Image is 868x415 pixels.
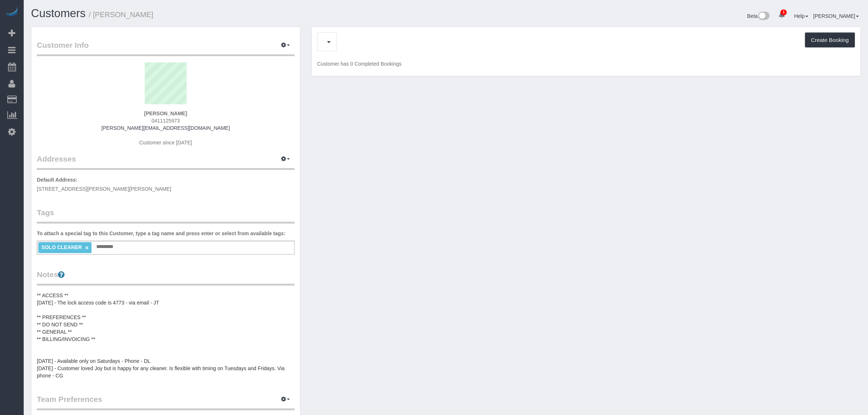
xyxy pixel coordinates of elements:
legend: Customer Info [37,40,295,56]
span: [STREET_ADDRESS][PERSON_NAME][PERSON_NAME] [37,186,171,192]
pre: ** ACCESS ** [DATE] - The lock access code is 4773 - via email - JT ** PREFERENCES ** ** DO NOT S... [37,292,295,379]
label: To attach a special tag to this Customer, type a tag name and press enter or select from availabl... [37,230,285,237]
img: New interface [758,12,770,21]
label: Default Address: [37,176,78,183]
img: Automaid Logo [4,7,19,18]
button: Create Booking [805,32,855,48]
legend: Team Preferences [37,394,295,410]
span: 1 [781,9,787,15]
legend: Tags [37,207,295,224]
a: [PERSON_NAME] [813,13,859,19]
a: 1 [775,7,789,23]
small: / [PERSON_NAME] [89,11,153,19]
span: Customer since [DATE] [139,140,192,146]
a: Beta [747,13,770,19]
span: 0411125973 [151,118,180,124]
span: SOLO CLEANER [41,244,82,250]
legend: Notes [37,269,295,286]
a: Help [794,13,808,19]
p: Customer has 0 Completed Bookings [317,60,855,67]
a: × [85,245,89,251]
strong: [PERSON_NAME] [144,110,187,116]
a: [PERSON_NAME][EMAIL_ADDRESS][DOMAIN_NAME] [101,125,230,131]
a: Customers [31,7,86,20]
